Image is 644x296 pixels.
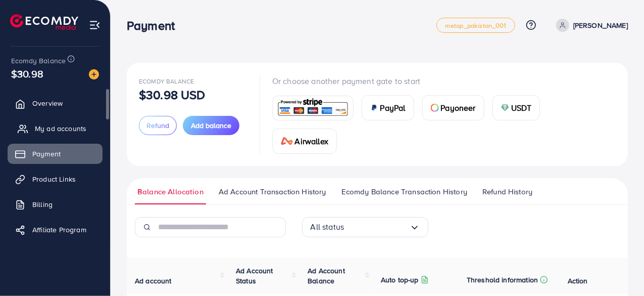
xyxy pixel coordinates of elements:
span: Ad Account Status [236,266,273,286]
span: Overview [32,98,63,108]
span: All status [311,219,344,235]
img: image [89,69,99,79]
span: Billing [32,199,53,209]
img: logo [10,14,78,30]
span: Add balance [191,120,231,131]
span: Refund History [482,186,532,197]
span: $30.98 [11,66,43,81]
a: Payment [8,144,103,164]
a: [PERSON_NAME] [552,19,628,32]
a: Overview [8,93,103,113]
span: Action [568,276,588,286]
input: Search for option [344,219,409,235]
a: cardPayPal [362,95,414,120]
p: Or choose another payment gate to start [272,75,616,87]
span: Affiliate Program [32,225,86,235]
a: cardUSDT [492,95,540,120]
img: menu [89,19,101,31]
span: Ecomdy Balance [139,77,194,86]
span: Ecomdy Balance Transaction History [341,186,467,197]
span: Payment [32,149,61,159]
p: Auto top-up [381,274,419,286]
span: Ad account [135,276,172,286]
a: cardAirwallex [272,129,337,154]
a: cardPayoneer [422,95,484,120]
span: My ad accounts [35,123,86,134]
a: Product Links [8,169,103,189]
a: card [272,96,354,120]
span: Balance Allocation [137,186,204,197]
img: card [276,97,350,119]
a: My ad accounts [8,118,103,139]
span: Airwallex [295,135,328,147]
h3: Payment [127,18,183,33]
img: card [501,104,509,112]
span: Ecomdy Balance [11,56,66,66]
a: Affiliate Program [8,220,103,240]
a: Billing [8,194,103,215]
p: Threshold information [467,274,538,286]
span: metap_pakistan_001 [445,22,507,29]
span: PayPal [380,102,406,114]
img: card [431,104,439,112]
span: Refund [146,120,169,131]
p: [PERSON_NAME] [573,19,628,31]
span: Payoneer [441,102,476,114]
a: metap_pakistan_001 [436,18,515,33]
iframe: Chat [601,250,636,288]
button: Add balance [183,116,239,135]
span: Ad Account Transaction History [219,186,326,197]
span: Product Links [32,174,76,184]
span: Ad Account Balance [308,266,345,286]
img: card [281,137,293,145]
button: Refund [139,116,177,135]
p: $30.98 USD [139,89,206,101]
span: USDT [511,102,532,114]
img: card [370,104,378,112]
div: Search for option [302,217,428,237]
